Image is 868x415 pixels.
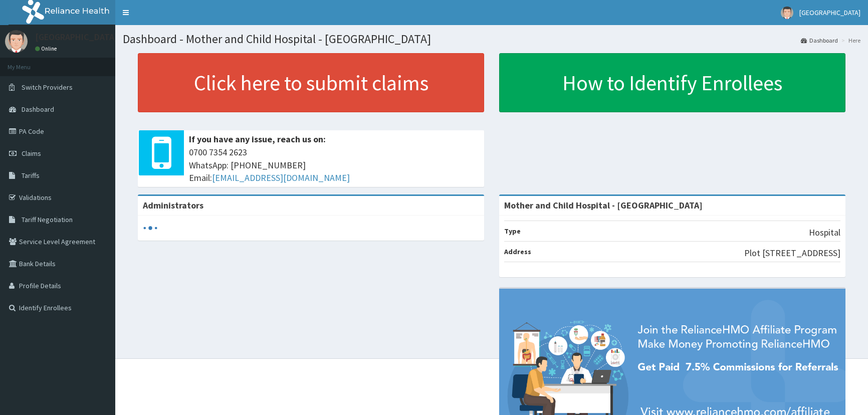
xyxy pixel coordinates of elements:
[138,53,484,112] a: Click here to submit claims
[35,45,59,52] a: Online
[799,8,860,17] span: [GEOGRAPHIC_DATA]
[504,227,521,236] b: Type
[499,53,845,112] a: How to Identify Enrollees
[189,146,479,184] span: 0700 7354 2623 WhatsApp: [PHONE_NUMBER] Email:
[189,133,326,145] b: If you have any issue, reach us on:
[5,30,28,53] img: User Image
[22,83,73,92] span: Switch Providers
[22,215,73,224] span: Tariff Negotiation
[504,247,531,256] b: Address
[143,221,158,236] svg: audio-loading
[744,247,840,260] p: Plot [STREET_ADDRESS]
[22,171,40,180] span: Tariffs
[212,172,350,183] a: [EMAIL_ADDRESS][DOMAIN_NAME]
[22,149,41,158] span: Claims
[143,199,203,211] b: Administrators
[504,199,703,211] strong: Mother and Child Hospital - [GEOGRAPHIC_DATA]
[123,33,860,46] h1: Dashboard - Mother and Child Hospital - [GEOGRAPHIC_DATA]
[839,36,860,45] li: Here
[22,105,54,114] span: Dashboard
[781,7,793,19] img: User Image
[801,36,838,45] a: Dashboard
[809,226,840,239] p: Hospital
[35,33,118,42] p: [GEOGRAPHIC_DATA]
